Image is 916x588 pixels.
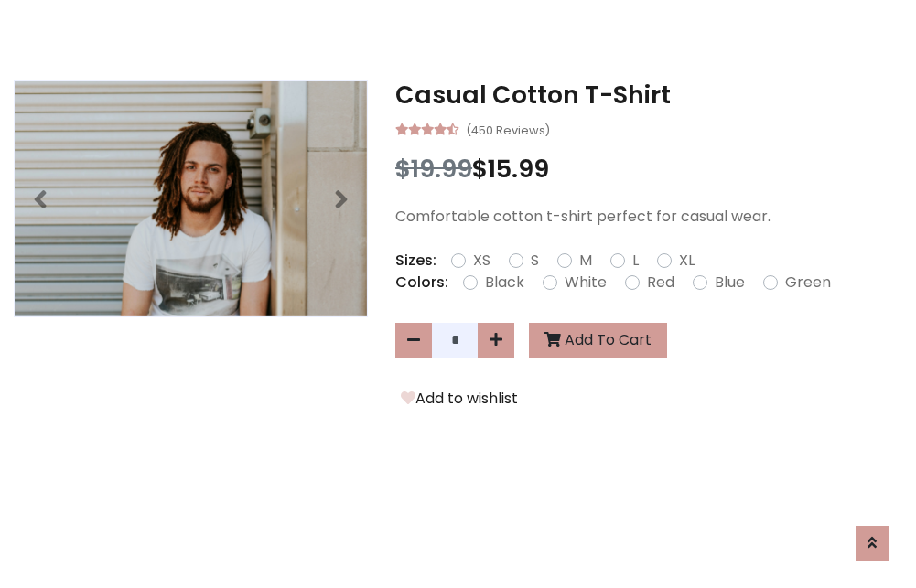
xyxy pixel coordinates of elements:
[579,250,592,272] label: M
[529,323,667,358] button: Add To Cart
[395,387,523,411] button: Add to wishlist
[531,250,539,272] label: S
[15,81,367,316] img: Image
[785,272,831,294] label: Green
[395,272,448,294] p: Colors:
[565,272,607,294] label: White
[715,272,745,294] label: Blue
[395,250,436,272] p: Sizes:
[647,272,674,294] label: Red
[632,250,639,272] label: L
[466,118,550,140] small: (450 Reviews)
[488,152,549,186] span: 15.99
[395,155,902,184] h3: $
[395,206,902,228] p: Comfortable cotton t-shirt perfect for casual wear.
[395,152,472,186] span: $19.99
[679,250,695,272] label: XL
[473,250,490,272] label: XS
[485,272,524,294] label: Black
[395,80,902,110] h3: Casual Cotton T-Shirt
